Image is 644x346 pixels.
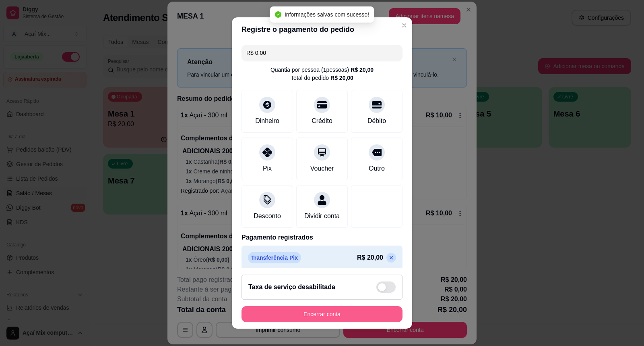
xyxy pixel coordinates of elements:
span: check-circle [275,11,281,18]
div: Total do pedido [291,74,353,82]
p: Transferência Pix [248,252,301,263]
div: Débito [367,116,386,126]
span: Informações salvas com sucesso! [285,11,369,18]
h2: Taxa de serviço desabilitada [248,282,335,292]
div: R$ 20,00 [330,74,353,82]
input: Ex.: hambúrguer de cordeiro [246,45,398,61]
div: Voucher [310,164,334,173]
p: R$ 20,00 [357,253,383,263]
div: Dividir conta [304,211,340,221]
div: Crédito [312,116,332,126]
button: Encerrar conta [242,306,402,322]
div: Pix [263,164,272,173]
div: Dinheiro [255,116,279,126]
div: Quantia por pessoa ( 1 pessoas) [270,66,374,74]
header: Registre o pagamento do pedido [232,17,412,42]
p: Pagamento registrados [242,233,402,242]
div: Outro [369,164,385,173]
div: Desconto [254,211,281,221]
button: Close [398,19,411,32]
div: R$ 20,00 [351,66,374,74]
